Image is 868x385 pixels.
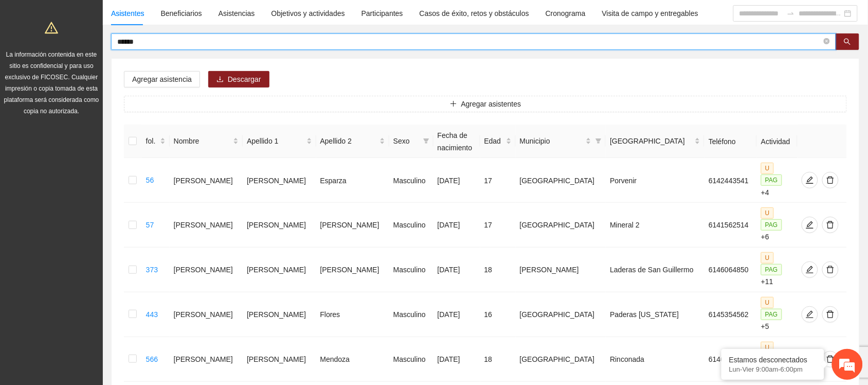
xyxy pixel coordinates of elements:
font: +5 [761,323,769,331]
font: fol. [146,137,156,145]
font: [PERSON_NAME] [247,177,306,185]
font: Sexo [393,137,410,145]
font: Descargar [228,75,261,83]
font: Teléfono [709,137,736,146]
font: Apellido 1 [247,137,279,145]
font: Masculino [393,356,426,364]
font: 17 [484,221,493,230]
font: Masculino [393,221,426,230]
font: 6142443541 [709,177,749,185]
font: Paderas [US_STATE] [610,311,679,319]
span: círculo cerrado [824,38,830,44]
span: filter [595,138,602,144]
font: Laderas de San Guillermo [610,266,694,274]
font: [PERSON_NAME] [247,356,306,364]
button: editar [802,217,818,233]
font: +11 [761,278,773,286]
font: 6146064850 [709,266,749,274]
button: buscar [836,33,859,50]
div: Estamos desconectados [729,356,817,364]
span: filtrar [421,133,431,149]
font: PAG [765,311,777,318]
span: editar [802,176,818,184]
font: Mineral 2 [610,221,640,230]
textarea: Escriba su mensaje aquí y haga clic en “Enviar” [5,267,196,303]
font: Dejar un mensaje [53,52,147,65]
font: Fecha de nacimiento [438,131,473,152]
span: advertencia [45,21,58,34]
font: Apellido 2 [320,137,352,145]
div: Dejar un mensaje [53,52,173,66]
font: Enviar [163,306,187,314]
font: [PERSON_NAME] [247,221,306,230]
span: borrar [823,310,838,319]
font: 443 [146,310,158,319]
span: borrar [823,355,838,363]
font: Beneficiarios [161,9,202,17]
th: fol. [142,125,170,158]
font: +4 [761,188,769,197]
th: Nombre [170,125,243,158]
font: 373 [146,266,158,274]
font: [DATE] [438,221,460,230]
span: círculo cerrado [824,37,830,47]
button: editar [802,172,818,188]
font: 18 [484,356,493,364]
span: Municipio [520,135,584,147]
font: [GEOGRAPHIC_DATA] [520,177,595,185]
span: filtrar [423,138,429,144]
th: Municipio [516,125,606,158]
font: Cronograma [546,9,586,17]
font: Masculino [393,177,426,185]
span: borrar [823,266,838,274]
span: filter [593,133,604,149]
button: borrar [822,351,839,367]
font: 16 [484,311,493,319]
div: Minimizar ventana de chat en vivo [169,5,193,30]
font: U [765,165,770,172]
button: editar [802,306,818,323]
font: La información contenida en este sitio es confidencial y para uso exclusivo de FICOSEC. Cualquier... [4,51,99,115]
font: Masculino [393,266,426,274]
font: Masculino [393,311,426,319]
p: Lun-Vier 9:00am-6:00pm [729,365,817,373]
font: PAG [765,221,777,229]
font: 57 [146,221,154,229]
font: +6 [761,233,769,241]
font: U [765,344,770,351]
span: editar [802,266,818,274]
font: [PERSON_NAME] [174,266,233,274]
font: 6146028502 [709,356,749,364]
font: U [765,209,770,217]
font: Casos de éxito, retos y obstáculos [420,9,529,17]
font: Estamos desconectados [729,356,808,364]
font: [PERSON_NAME] [520,266,579,274]
font: Actividad [761,137,790,146]
font: Flores [320,311,340,319]
button: másAgregar asistentes [124,96,847,112]
font: [DATE] [438,356,460,364]
font: Lun-Vier 9:00am-6:00pm [729,365,803,373]
font: 566 [146,355,158,363]
font: [GEOGRAPHIC_DATA] [520,221,595,230]
font: Asistencias [219,9,255,17]
font: [PERSON_NAME] [174,221,233,230]
span: buscar [844,38,851,46]
font: [DATE] [438,311,460,319]
font: [DATE] [438,177,460,185]
button: descargarDescargar [208,71,269,87]
font: [PERSON_NAME] [174,356,233,364]
font: Participantes [361,9,403,17]
font: Asistentes [111,9,144,17]
font: Rinconada [610,356,644,364]
font: Visita de campo y entregables [602,9,698,17]
font: Edad [484,137,501,145]
button: borrar [822,306,839,323]
font: 6141562514 [709,221,749,230]
font: Nombre [174,137,200,145]
font: 18 [484,266,493,274]
font: U [765,254,770,261]
span: editar [802,221,818,229]
th: Apellido 1 [243,125,316,158]
span: descargar [216,76,224,84]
